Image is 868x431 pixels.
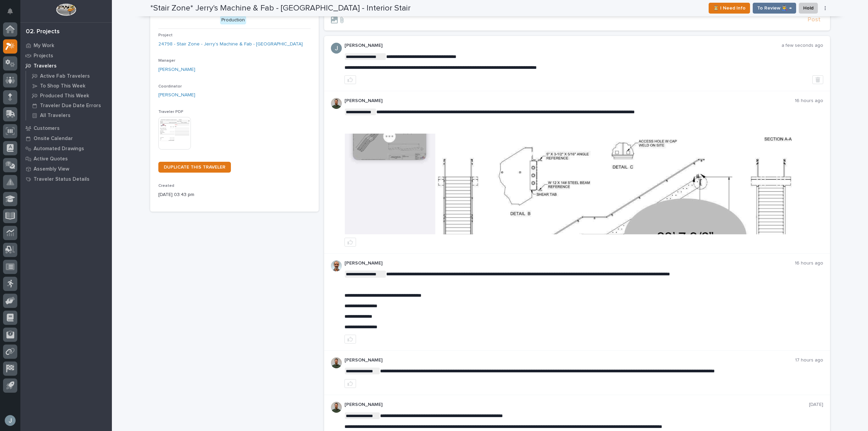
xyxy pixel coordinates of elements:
[34,176,90,182] p: Traveler Status Details
[808,16,821,24] span: Post
[158,162,231,173] a: DUPLICATE THIS TRAVELER
[713,4,746,12] span: ⏳ I Need Info
[344,75,356,84] button: like this post
[34,136,73,142] p: Onsite Calendar
[812,75,823,84] button: Delete post
[3,4,17,18] button: Notifications
[158,191,311,198] p: [DATE] 03:43 pm
[34,63,57,69] p: Travelers
[220,16,246,24] div: Production
[40,93,89,99] p: Produced This Week
[8,8,17,19] div: Notifications
[795,357,823,363] p: 17 hours ago
[20,143,112,154] a: Automated Drawings
[782,43,823,48] p: a few seconds ago
[344,357,795,363] p: [PERSON_NAME]
[34,43,54,49] p: My Work
[344,238,356,247] button: like this post
[3,413,17,428] button: users-avatar
[40,83,85,89] p: To Shop This Week
[331,357,342,368] img: AATXAJw4slNr5ea0WduZQVIpKGhdapBAGQ9xVsOeEvl5=s96-c
[34,53,53,59] p: Projects
[158,41,303,48] a: 24798 - Stair Zone - Jerry's Machine & Fab - [GEOGRAPHIC_DATA]
[158,59,175,63] span: Manager
[164,165,225,170] span: DUPLICATE THIS TRAVELER
[344,260,795,266] p: [PERSON_NAME]
[20,123,112,133] a: Customers
[344,98,795,104] p: [PERSON_NAME]
[331,43,342,54] img: ACg8ocIJHU6JEmo4GV-3KL6HuSvSpWhSGqG5DdxF6tKpN6m2=s96-c
[20,133,112,143] a: Onsite Calendar
[150,3,411,13] h2: *Stair Zone* Jerry's Machine & Fab - [GEOGRAPHIC_DATA] - Interior Stair
[158,66,195,73] a: [PERSON_NAME]
[795,98,823,104] p: 16 hours ago
[40,73,90,79] p: Active Fab Travelers
[799,3,818,14] button: Hold
[56,3,76,16] img: Workspace Logo
[158,33,173,37] span: Project
[158,184,174,188] span: Created
[331,98,342,109] img: AATXAJw4slNr5ea0WduZQVIpKGhdapBAGQ9xVsOeEvl5=s96-c
[344,335,356,344] button: like this post
[20,51,112,61] a: Projects
[753,3,796,14] button: To Review 👨‍🏭 →
[158,84,182,89] span: Coordinator
[344,43,782,48] p: [PERSON_NAME]
[26,91,112,100] a: Produced This Week
[20,40,112,51] a: My Work
[20,154,112,164] a: Active Quotes
[40,103,101,109] p: Traveler Due Date Errors
[26,81,112,91] a: To Shop This Week
[34,156,68,162] p: Active Quotes
[344,402,809,408] p: [PERSON_NAME]
[26,28,60,36] div: 02. Projects
[809,402,823,408] p: [DATE]
[344,379,356,388] button: like this post
[803,4,813,12] span: Hold
[757,4,792,12] span: To Review 👨‍🏭 →
[26,71,112,81] a: Active Fab Travelers
[40,113,71,119] p: All Travelers
[331,402,342,413] img: AATXAJw4slNr5ea0WduZQVIpKGhdapBAGQ9xVsOeEvl5=s96-c
[158,92,195,99] a: [PERSON_NAME]
[26,111,112,120] a: All Travelers
[34,125,60,132] p: Customers
[158,110,183,114] span: Traveler PDF
[20,61,112,71] a: Travelers
[20,164,112,174] a: Assembly View
[709,3,750,14] button: ⏳ I Need Info
[805,16,823,24] button: Post
[20,174,112,184] a: Traveler Status Details
[34,166,69,172] p: Assembly View
[26,101,112,110] a: Traveler Due Date Errors
[795,260,823,266] p: 16 hours ago
[34,146,84,152] p: Automated Drawings
[331,260,342,271] img: AOh14GhUnP333BqRmXh-vZ-TpYZQaFVsuOFmGre8SRZf2A=s96-c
